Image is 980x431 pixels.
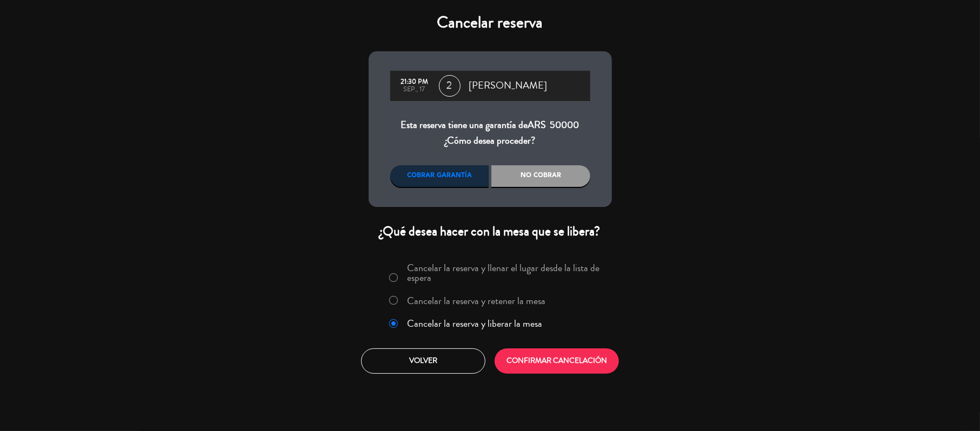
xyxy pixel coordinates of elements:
[396,78,434,86] div: 21:30 PM
[361,348,485,374] button: Volver
[439,75,461,97] span: 2
[469,78,548,94] span: [PERSON_NAME]
[491,165,590,187] div: No cobrar
[407,263,605,282] label: Cancelar la reserva y llenar el lugar desde la lista de espera
[396,86,434,93] div: sep., 17
[407,296,545,306] label: Cancelar la reserva y retener la mesa
[528,118,546,132] span: ARS
[369,223,612,240] div: ¿Qué desea hacer con la mesa que se libera?
[390,165,489,187] div: Cobrar garantía
[369,13,612,32] h4: Cancelar reserva
[550,118,579,132] span: 50000
[390,117,590,149] div: Esta reserva tiene una garantía de ¿Cómo desea proceder?
[495,348,619,374] button: CONFIRMAR CANCELACIÓN
[407,319,542,328] label: Cancelar la reserva y liberar la mesa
